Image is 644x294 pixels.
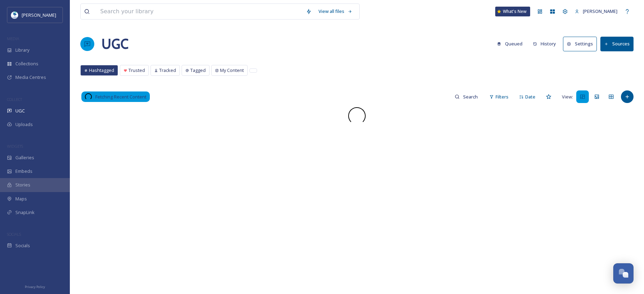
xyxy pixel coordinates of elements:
span: Date [525,94,535,100]
span: Tracked [159,67,176,74]
a: Queued [493,37,529,51]
span: MEDIA [7,36,19,41]
span: UGC [15,108,25,114]
a: What's New [495,7,530,16]
span: Embeds [15,168,32,175]
span: Media Centres [15,74,46,81]
button: Sources [600,37,634,51]
button: Open Chat [613,263,634,284]
input: Search [460,90,482,104]
span: Hashtagged [89,67,114,74]
span: My Content [220,67,244,74]
button: Queued [493,37,526,51]
span: SOCIALS [7,231,21,237]
span: Fetching Recent Content [95,94,146,100]
span: COLLECT [7,97,22,102]
span: Stories [15,182,30,188]
img: download.jpeg [11,12,18,19]
span: Galleries [15,154,34,161]
span: Maps [15,196,27,202]
span: [PERSON_NAME] [583,8,617,14]
span: Uploads [15,121,33,128]
a: [PERSON_NAME] [571,5,621,18]
a: View all files [315,5,356,18]
a: History [529,37,563,51]
span: Tagged [190,67,206,74]
span: [PERSON_NAME] [22,12,56,18]
span: Privacy Policy [25,285,45,289]
a: Privacy Policy [25,282,45,291]
button: History [529,37,560,51]
span: Socials [15,242,30,249]
input: Search your library [97,4,302,19]
span: View: [562,94,573,100]
span: Filters [496,94,508,100]
button: Settings [563,37,597,51]
span: Collections [15,60,38,67]
a: UGC [101,34,129,54]
span: Library [15,47,29,53]
span: SnapLink [15,209,35,216]
a: Settings [563,37,600,51]
span: Trusted [129,67,145,74]
span: WIDGETS [7,144,23,149]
